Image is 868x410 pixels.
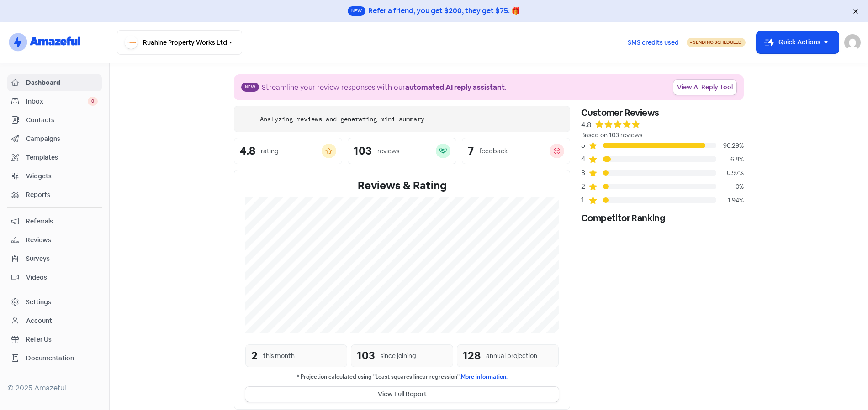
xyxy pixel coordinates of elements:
div: 7 [468,145,474,156]
a: More information. [461,373,508,380]
a: 103reviews [348,138,456,164]
div: 2 [251,348,258,364]
div: reviews [377,146,399,156]
span: Reports [26,190,98,200]
a: 7feedback [462,138,570,164]
div: Account [26,316,52,326]
span: Inbox [26,97,88,106]
div: 1.94% [716,196,744,205]
a: Widgets [7,168,102,185]
span: Campaigns [26,134,98,144]
div: 2 [581,181,588,192]
div: 1 [581,195,588,206]
span: 0 [88,97,98,106]
a: Templates [7,149,102,166]
div: feedback [479,146,508,156]
span: New [348,6,365,16]
div: 128 [463,348,481,364]
div: 90.29% [716,141,744,151]
a: Contacts [7,112,102,129]
div: Streamline your review responses with our . [262,82,507,93]
a: Account [7,312,102,329]
a: Inbox 0 [7,93,102,110]
div: since joining [381,351,416,361]
div: 4.8 [581,119,591,130]
button: Ruahine Property Works Ltd [117,30,242,55]
div: 0.97% [716,168,744,178]
span: Reviews [26,235,98,245]
button: View Full Report [245,387,559,402]
div: 6.8% [716,155,744,164]
span: Referrals [26,217,98,226]
a: Reviews [7,232,102,249]
a: Refer Us [7,331,102,348]
span: Widgets [26,171,98,181]
div: 4.8 [240,145,255,156]
button: Quick Actions [757,31,839,53]
span: Videos [26,273,98,282]
span: SMS credits used [628,38,679,47]
div: 3 [581,167,588,178]
span: Dashboard [26,78,98,88]
div: Refer a friend, you get $200, they get $75. 🎁 [368,5,520,16]
div: Customer Reviews [581,106,744,119]
span: Sending Scheduled [693,39,742,45]
div: 5 [581,140,588,151]
a: Surveys [7,250,102,267]
div: annual projection [486,351,537,361]
img: User [844,34,861,51]
a: Sending Scheduled [687,37,746,48]
a: Reports [7,187,102,203]
span: Refer Us [26,335,98,344]
small: * Projection calculated using "Least squares linear regression". [245,373,559,381]
a: Settings [7,294,102,311]
div: Based on 103 reviews [581,130,744,140]
a: Campaigns [7,130,102,147]
div: 103 [354,145,372,156]
span: Documentation [26,353,98,363]
div: 0% [716,182,744,192]
a: Documentation [7,350,102,367]
a: Videos [7,269,102,286]
div: Settings [26,297,51,307]
div: this month [263,351,295,361]
div: © 2025 Amazeful [7,383,102,394]
div: Analyzing reviews and generating mini summary [260,114,424,124]
div: 4 [581,154,588,165]
a: 4.8rating [234,138,342,164]
div: Competitor Ranking [581,211,744,225]
div: rating [261,146,279,156]
div: Reviews & Rating [245,177,559,194]
span: Templates [26,153,98,162]
span: Contacts [26,115,98,125]
span: Surveys [26,254,98,264]
a: SMS credits used [620,37,687,47]
a: Referrals [7,213,102,230]
b: automated AI reply assistant [405,83,505,92]
a: Dashboard [7,74,102,91]
a: View AI Reply Tool [673,80,736,95]
span: New [241,83,259,92]
div: 103 [357,348,375,364]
